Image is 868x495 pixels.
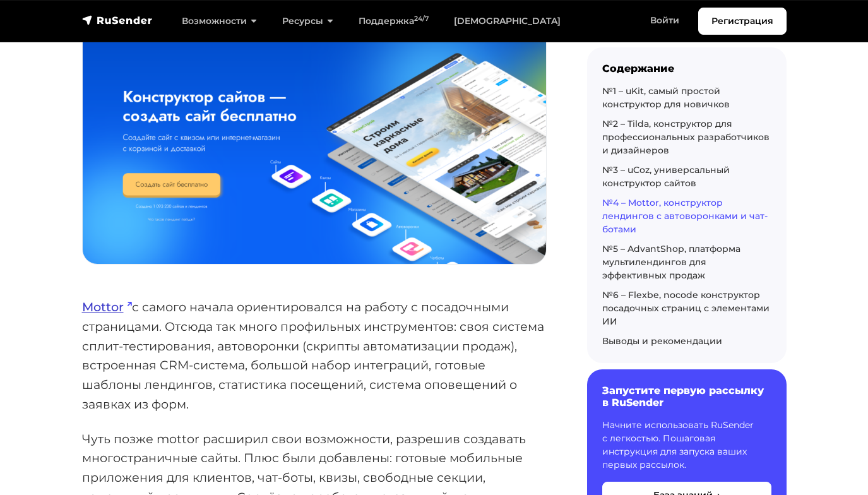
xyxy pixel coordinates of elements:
a: №4 – Mottor, конструктор лендингов с автоворонками и чат-ботами [602,197,768,235]
p: с самого начала ориентировался на работу с посадочными страницами. Отсюда так много профильных ин... [82,297,547,414]
div: Содержание [602,63,771,75]
h6: Запустите первую рассылку в RuSender [602,385,771,409]
a: №6 – Flexbe, nocode конструктор посадочных страниц с элементами ИИ [602,289,770,327]
sup: 24/7 [414,15,429,23]
a: Войти [638,8,692,33]
p: Начните использовать RuSender с легкостью. Пошаговая инструкция для запуска ваших первых рассылок. [602,419,771,472]
a: №3 – uCoz, универсальный конструктор сайтов [602,164,730,189]
a: Поддержка24/7 [346,8,441,34]
a: №1 – uKit, самый простой конструктор для новичков [602,85,730,110]
a: №2 – Tilda, конструктор для профессиональных разработчиков и дизайнеров [602,118,770,156]
img: RuSender [82,14,153,27]
a: Регистрация [698,8,787,35]
a: [DEMOGRAPHIC_DATA] [441,8,573,34]
a: Возможности [169,8,270,34]
a: Ресурсы [270,8,346,34]
img: Mottor, конструктор лендингов с автоворонками и чат-ботами [83,3,546,265]
a: №5 – AdvantShop, платформа мультилендингов для эффективных продаж [602,243,740,281]
a: Выводы и рекомендации [602,335,722,347]
a: Mottor [82,299,132,314]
